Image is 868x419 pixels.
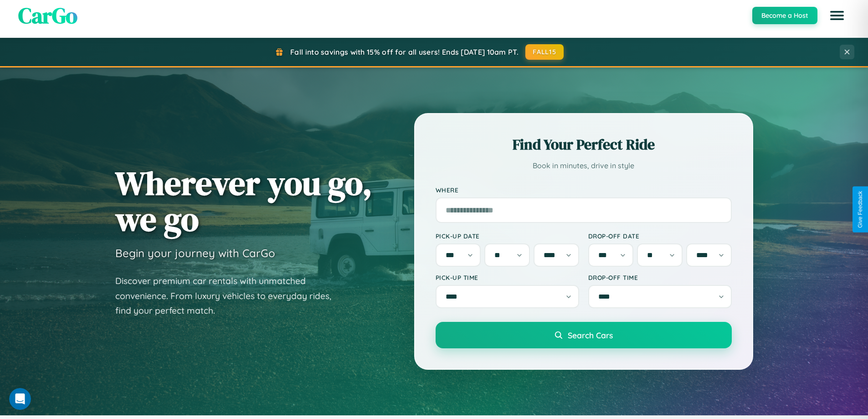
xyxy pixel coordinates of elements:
span: CarGo [18,0,77,31]
label: Drop-off Date [588,232,732,240]
span: Fall into savings with 15% off for all users! Ends [DATE] 10am PT. [290,47,519,57]
h2: Find Your Perfect Ride [436,134,732,155]
button: FALL15 [525,44,564,60]
button: Become a Host [752,7,817,24]
h3: Begin your journey with CarGo [115,246,275,260]
button: Search Cars [436,322,732,348]
div: Give Feedback [857,191,863,228]
label: Pick-up Time [436,274,579,281]
button: Open menu [824,3,850,28]
span: Search Cars [568,330,613,340]
label: Where [436,186,732,194]
label: Drop-off Time [588,274,732,281]
p: Book in minutes, drive in style [436,159,732,172]
iframe: Intercom live chat [9,388,31,410]
label: Pick-up Date [436,232,579,240]
h1: Wherever you go, we go [115,165,372,237]
p: Discover premium car rentals with unmatched convenience. From luxury vehicles to everyday rides, ... [115,274,343,318]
